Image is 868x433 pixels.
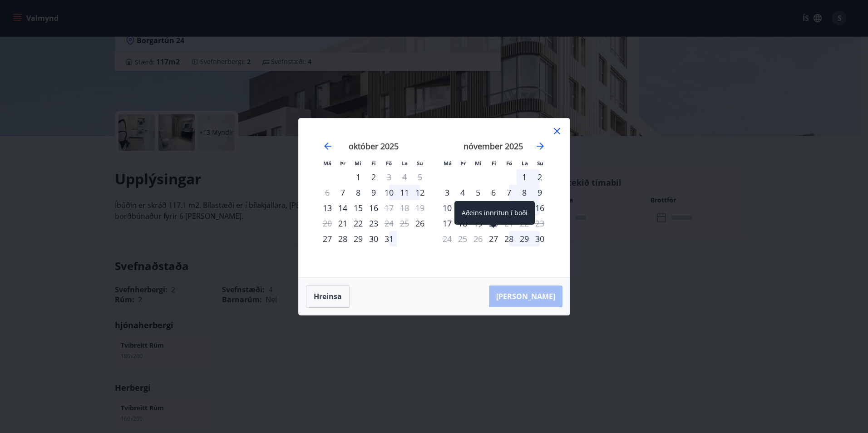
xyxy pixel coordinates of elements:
[412,185,428,200] td: sunnudagur, 12. október 2025
[381,169,397,185] td: Not available. föstudagur, 3. október 2025
[320,231,335,246] td: mánudagur, 27. október 2025
[412,216,428,231] div: Aðeins innritun í boði
[470,231,486,246] td: Not available. miðvikudagur, 26. nóvember 2025
[455,231,470,246] td: Not available. þriðjudagur, 25. nóvember 2025
[455,200,470,216] td: þriðjudagur, 11. nóvember 2025
[366,200,381,216] div: 16
[366,231,381,246] td: fimmtudagur, 30. október 2025
[532,169,547,185] div: 2
[535,141,546,152] div: Move forward to switch to the next month.
[397,169,412,185] td: Not available. laugardagur, 4. október 2025
[322,141,333,152] div: Move backward to switch to the previous month.
[532,231,547,246] td: sunnudagur, 30. nóvember 2025
[532,169,547,185] td: sunnudagur, 2. nóvember 2025
[366,200,381,216] td: fimmtudagur, 16. október 2025
[486,185,501,200] td: fimmtudagur, 6. nóvember 2025
[397,216,412,231] td: Not available. laugardagur, 25. október 2025
[366,185,381,200] div: 9
[501,185,517,200] div: 7
[444,160,452,167] small: Má
[486,200,501,216] div: 13
[532,216,547,231] td: Not available. sunnudagur, 23. nóvember 2025
[335,185,350,200] div: Aðeins innritun í boði
[486,231,501,246] div: Aðeins innritun í boði
[517,169,532,185] td: laugardagur, 1. nóvember 2025
[320,200,335,216] div: 13
[517,185,532,200] div: 8
[320,200,335,216] td: mánudagur, 13. október 2025
[381,231,397,246] div: 31
[501,185,517,200] td: föstudagur, 7. nóvember 2025
[320,185,335,200] td: Not available. mánudagur, 6. október 2025
[522,160,528,167] small: La
[501,231,517,246] div: 28
[439,216,455,231] td: mánudagur, 17. nóvember 2025
[532,200,547,216] td: sunnudagur, 16. nóvember 2025
[350,200,366,216] div: 15
[517,169,532,185] div: 1
[350,169,366,185] td: miðvikudagur, 1. október 2025
[454,201,535,225] div: Aðeins innritun í boði
[355,160,361,167] small: Mi
[486,231,501,246] td: fimmtudagur, 27. nóvember 2025
[349,141,399,152] strong: október 2025
[335,216,350,231] td: þriðjudagur, 21. október 2025
[366,169,381,185] td: fimmtudagur, 2. október 2025
[439,231,455,246] td: Not available. mánudagur, 24. nóvember 2025
[335,231,350,246] div: 28
[532,231,547,246] div: 30
[381,169,397,185] div: Aðeins útritun í boði
[501,200,517,216] td: föstudagur, 14. nóvember 2025
[517,185,532,200] td: laugardagur, 8. nóvember 2025
[335,216,350,231] div: Aðeins innritun í boði
[501,200,517,216] div: 14
[439,200,455,216] div: 10
[401,160,408,167] small: La
[517,200,532,216] td: laugardagur, 15. nóvember 2025
[532,200,547,216] div: 16
[470,185,486,200] td: miðvikudagur, 5. nóvember 2025
[475,160,482,167] small: Mi
[366,216,381,231] td: fimmtudagur, 23. október 2025
[366,216,381,231] div: 23
[381,185,397,200] td: föstudagur, 10. október 2025
[340,160,345,167] small: Þr
[455,200,470,216] div: 11
[320,231,335,246] div: 27
[350,169,366,185] div: 1
[381,200,397,216] td: Not available. föstudagur, 17. október 2025
[381,216,397,231] td: Not available. föstudagur, 24. október 2025
[397,200,412,216] td: Not available. laugardagur, 18. október 2025
[517,231,532,246] td: laugardagur, 29. nóvember 2025
[350,231,366,246] div: 29
[506,160,512,167] small: Fö
[486,185,501,200] div: 6
[306,285,350,308] button: Hreinsa
[335,185,350,200] td: þriðjudagur, 7. október 2025
[366,185,381,200] td: fimmtudagur, 9. október 2025
[381,231,397,246] td: föstudagur, 31. október 2025
[492,160,496,167] small: Fi
[439,185,455,200] td: mánudagur, 3. nóvember 2025
[517,231,532,246] div: 29
[470,200,486,216] div: 12
[455,185,470,200] div: 4
[417,160,423,167] small: Su
[381,216,397,231] div: Aðeins útritun í boði
[532,185,547,200] div: 9
[412,200,428,216] td: Not available. sunnudagur, 19. október 2025
[412,216,428,231] td: sunnudagur, 26. október 2025
[464,141,523,152] strong: nóvember 2025
[486,200,501,216] td: fimmtudagur, 13. nóvember 2025
[470,200,486,216] td: miðvikudagur, 12. nóvember 2025
[335,200,350,216] div: 14
[381,200,397,216] div: Aðeins útritun í boði
[397,185,412,200] td: laugardagur, 11. október 2025
[335,231,350,246] td: þriðjudagur, 28. október 2025
[320,216,335,231] td: Not available. mánudagur, 20. október 2025
[386,160,392,167] small: Fö
[412,185,428,200] div: 12
[350,185,366,200] td: miðvikudagur, 8. október 2025
[371,160,376,167] small: Fi
[532,185,547,200] td: sunnudagur, 9. nóvember 2025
